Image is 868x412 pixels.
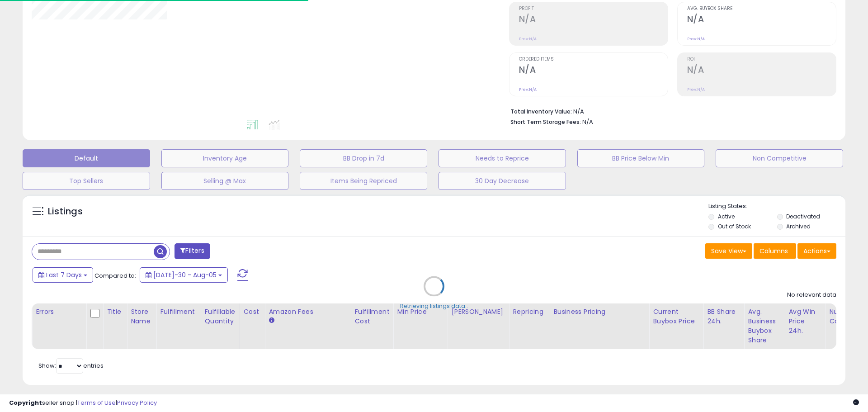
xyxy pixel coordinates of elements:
h2: N/A [687,14,836,26]
span: N/A [582,118,593,126]
span: Profit [519,6,668,11]
button: Items Being Repriced [300,172,427,190]
h2: N/A [519,65,668,77]
h2: N/A [687,65,836,77]
a: Terms of Use [77,398,116,407]
small: Prev: N/A [687,36,705,42]
button: Needs to Reprice [439,149,566,167]
button: 30 Day Decrease [439,172,566,190]
button: Default [23,149,150,167]
button: BB Drop in 7d [300,149,427,167]
span: Avg. Buybox Share [687,6,836,11]
div: seller snap | | [9,399,157,407]
span: Ordered Items [519,57,668,62]
button: Top Sellers [23,172,150,190]
button: Selling @ Max [161,172,289,190]
span: ROI [687,57,836,62]
b: Total Inventory Value: [510,108,572,115]
strong: Copyright [9,398,42,407]
li: N/A [510,105,830,116]
small: Prev: N/A [519,36,537,42]
div: Retrieving listings data.. [400,302,468,310]
small: Prev: N/A [687,87,705,92]
a: Privacy Policy [117,398,157,407]
button: BB Price Below Min [577,149,705,167]
small: Prev: N/A [519,87,537,92]
button: Non Competitive [716,149,843,167]
h2: N/A [519,14,668,26]
button: Inventory Age [161,149,289,167]
b: Short Term Storage Fees: [510,118,581,126]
